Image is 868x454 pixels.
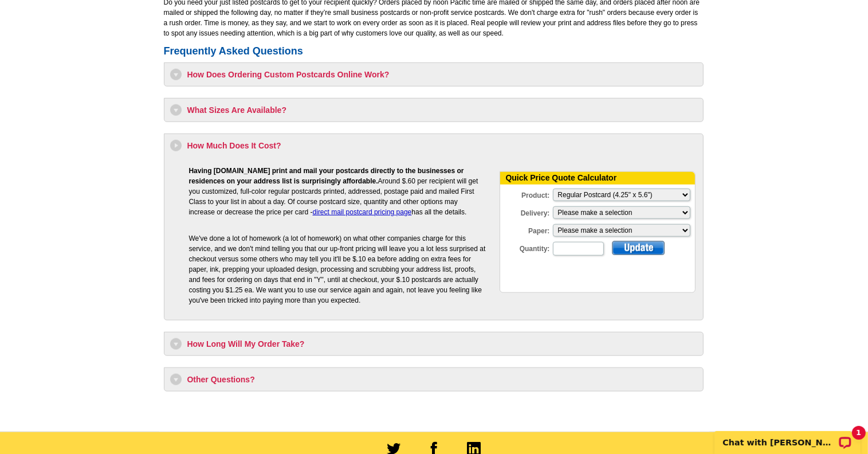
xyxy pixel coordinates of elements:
h2: Frequently Asked Questions [164,45,704,58]
h3: How Long Will My Order Take? [170,338,697,350]
iframe: LiveChat chat widget [707,418,868,454]
b: Having [DOMAIN_NAME] print and mail your postcards directly to the businesses or residences on yo... [189,167,464,185]
p: Around $.60 per recipient will get you customized, full-color regular postcards printed, addresse... [189,166,486,217]
h3: Other Questions? [170,374,697,385]
label: Quantity: [500,241,552,254]
h3: How Does Ordering Custom Postcards Online Work? [170,69,697,80]
p: We've done a lot of homework (a lot of homework) on what other companies charge for this service,... [189,233,486,306]
h3: What Sizes Are Available? [170,104,697,116]
div: Quick Price Quote Calculator [500,172,695,185]
h3: How Much Does It Cost? [170,140,697,151]
label: Product: [500,187,552,201]
label: Delivery: [500,205,552,218]
a: direct mail postcard pricing page [313,208,412,216]
label: Paper: [500,223,552,236]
